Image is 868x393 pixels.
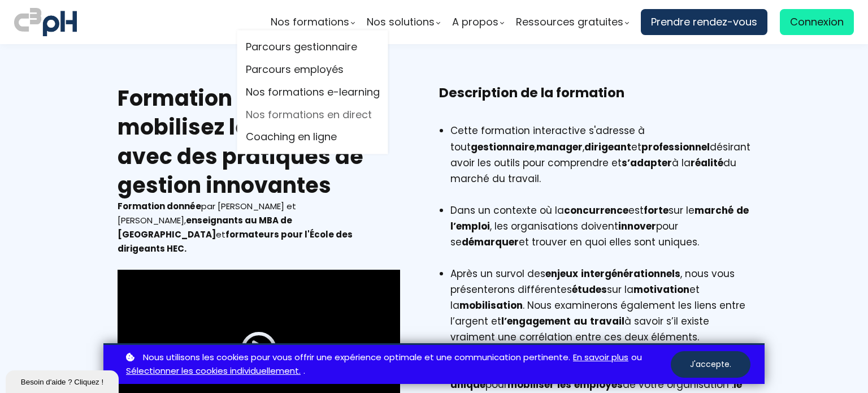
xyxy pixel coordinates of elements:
a: En savoir plus [573,351,628,365]
a: Parcours gestionnaire [246,39,380,56]
b: employés [574,378,623,391]
b: travail [590,314,624,328]
b: études [572,283,607,296]
b: intergénérationnels [581,267,680,280]
a: Coaching en ligne [246,129,380,146]
b: réalité [691,156,723,170]
a: Nos formations e-learning [246,84,380,101]
b: manager [536,140,583,154]
li: Dans un contexte où la est sur le , les organisations doivent pour se et trouver en quoi elles so... [450,202,750,266]
a: Connexion [780,9,854,35]
li: Cette formation interactive s'adresse à tout , , et désirant avoir les outils pour comprendre et ... [450,123,750,202]
b: démarquer [462,235,519,249]
div: par [PERSON_NAME] et [PERSON_NAME], et [118,200,400,256]
span: Prendre rendez-vous [651,14,757,31]
b: s’adapter [622,156,672,170]
b: les [557,378,571,391]
b: marché [695,204,734,217]
h2: Formation : Fidélisez et mobilisez les talents avec des pratiques de gestion innovantes [118,84,400,200]
b: l’engagement [501,314,571,328]
b: concurrence [564,204,628,217]
a: Nos formations en direct [246,106,380,123]
span: Nos solutions [367,14,435,31]
p: ou . [123,351,671,379]
span: A propos [452,14,498,31]
b: l’emploi [450,219,490,233]
b: de [736,204,749,217]
span: Ressources gratuites [516,14,623,31]
span: Nos formations [271,14,349,31]
b: enjeux [545,267,578,280]
li: Après un survol des , nous vous présenterons différentes sur la et la . Nous examinerons égalemen... [450,266,750,361]
b: Formation donnée [118,200,201,212]
b: mobilisation [459,299,523,312]
b: innover [618,219,656,233]
button: J'accepte. [671,351,750,378]
a: Sélectionner les cookies individuellement. [126,364,301,378]
b: enseignants au MBA de [GEOGRAPHIC_DATA] [118,214,292,240]
b: mobiliser [507,378,554,391]
b: gestionnaire [471,140,535,154]
b: dirigeant [584,140,631,154]
a: Parcours employés [246,62,380,79]
h3: Description de la formation [439,84,750,120]
a: Prendre rendez-vous [641,9,767,35]
span: Nous utilisons les cookies pour vous offrir une expérience optimale et une communication pertinente. [143,351,570,365]
b: professionnel [641,140,710,154]
img: logo C3PH [14,6,77,38]
b: forte [644,204,669,217]
b: au [574,314,587,328]
b: motivation [633,283,689,296]
iframe: chat widget [6,368,121,393]
b: unique [450,378,485,391]
span: Connexion [790,14,844,31]
b: formateurs pour l'École des dirigeants HEC. [118,228,353,254]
